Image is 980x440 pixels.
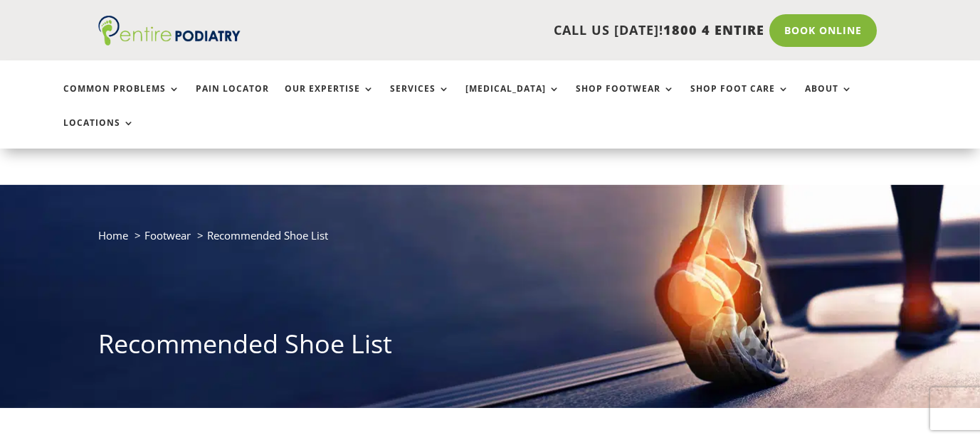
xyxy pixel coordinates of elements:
a: Book Online [769,14,877,47]
a: Footwear [144,228,191,242]
a: Entire Podiatry [98,34,241,48]
nav: breadcrumb [98,226,882,255]
a: Our Expertise [285,84,374,114]
span: Recommended Shoe List [207,228,328,242]
a: About [805,84,853,114]
a: Home [98,228,128,242]
a: Pain Locator [196,84,269,114]
a: [MEDICAL_DATA] [465,84,560,114]
h1: Recommended Shoe List [98,326,882,369]
p: CALL US [DATE]! [277,21,765,40]
a: Locations [63,118,135,149]
span: 1800 4 ENTIRE [663,21,764,38]
a: Services [390,84,450,114]
a: Shop Footwear [576,84,675,114]
a: Common Problems [63,84,180,114]
img: logo (1) [98,16,241,45]
a: Shop Foot Care [690,84,789,114]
